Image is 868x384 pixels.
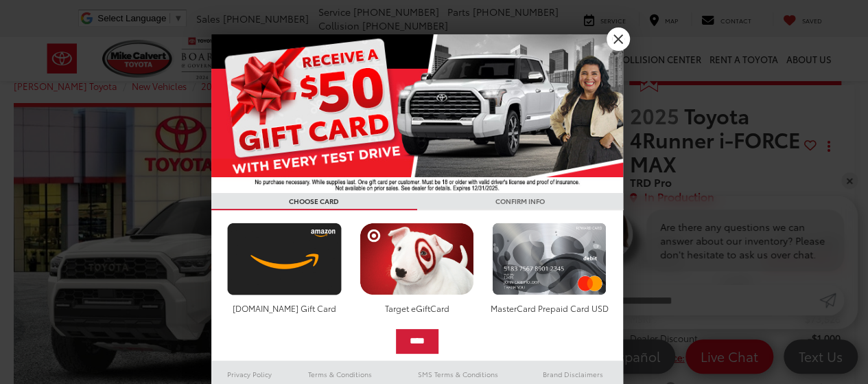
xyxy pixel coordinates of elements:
[356,302,478,314] div: Target eGiftCard
[393,366,523,383] a: SMS Terms & Conditions
[224,223,345,295] img: amazoncard.png
[523,366,623,383] a: Brand Disclaimers
[489,302,610,314] div: MasterCard Prepaid Card USD
[224,302,345,314] div: [DOMAIN_NAME] Gift Card
[489,223,610,295] img: mastercard.png
[211,34,623,193] img: 55838_top_625864.jpg
[211,366,288,383] a: Privacy Policy
[417,193,623,210] h3: CONFIRM INFO
[356,223,478,295] img: targetcard.png
[288,366,392,383] a: Terms & Conditions
[211,193,417,210] h3: CHOOSE CARD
